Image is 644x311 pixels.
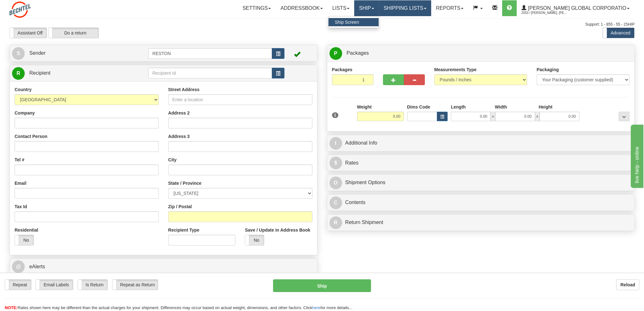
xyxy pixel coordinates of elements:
span: Recipient [29,70,50,76]
label: Packages [332,66,353,73]
label: Weight [357,104,372,110]
span: [PERSON_NAME] Global Corporatio [526,5,626,11]
label: Do a return [48,28,99,38]
div: Support: 1 - 855 - 55 - 2SHIP [10,22,634,27]
label: No [245,235,264,245]
label: Recipient Type [168,227,200,233]
label: City [168,157,176,163]
input: Enter a location [168,94,312,105]
a: Addressbook [276,0,328,16]
label: Email [15,180,26,186]
label: Packaging [537,66,559,73]
label: Tax Id [15,203,27,210]
label: Tel # [15,157,24,163]
label: Residential [15,227,38,233]
label: Is Return [78,280,107,290]
label: Repeat as Return [112,280,158,290]
img: logo2553.jpg [10,2,31,18]
span: O [329,177,342,189]
span: 2553 / [PERSON_NAME], [PERSON_NAME] [521,10,569,16]
label: Company [15,110,35,116]
span: x [491,112,495,121]
a: S Sender [12,47,148,60]
span: Packages [347,50,369,56]
label: Address 2 [168,110,190,116]
a: Shipping lists [379,0,431,16]
input: Recipient Id [148,68,272,78]
label: Email Labels [36,280,73,290]
label: State / Province [168,180,201,186]
span: NOTE: [5,305,17,310]
a: Lists [328,0,354,16]
div: live help - online [5,4,59,11]
span: Ship Screen [335,20,359,25]
label: Height [539,104,552,110]
a: P Packages [329,47,632,60]
a: Ship Screen [328,18,379,26]
span: S [12,47,25,60]
label: Measurements Type [434,66,477,73]
button: Ship [273,279,371,292]
input: Sender Id [148,48,272,59]
span: @ [12,260,25,273]
button: Reload [616,279,639,290]
label: Save / Update in Address Book [245,227,310,233]
span: R [329,216,342,229]
a: @ eAlerts [12,260,315,273]
a: [PERSON_NAME] Global Corporatio 2553 / [PERSON_NAME], [PERSON_NAME] [517,0,634,16]
span: P [329,47,342,60]
label: Zip / Postal [168,203,192,210]
span: I [329,137,342,150]
label: Country [15,86,32,93]
div: ... [619,112,629,121]
b: Reload [620,282,635,287]
span: x [535,112,539,121]
label: Assistant Off [10,28,47,38]
label: No [15,235,34,245]
a: CContents [329,196,632,209]
span: R [12,67,25,80]
span: 1 [332,112,339,118]
a: here [312,305,321,310]
label: Dims Code [407,104,430,110]
a: R Recipient [12,67,133,80]
span: $ [329,157,342,169]
a: OShipment Options [329,176,632,189]
span: Sender [29,50,46,56]
label: Width [495,104,507,110]
label: Repeat [5,280,31,290]
label: Contact Person [15,133,47,140]
a: Settings [238,0,276,16]
label: Street Address [168,86,200,93]
label: Address 3 [168,133,190,140]
span: eAlerts [29,264,45,269]
span: C [329,196,342,209]
iframe: chat widget [629,123,643,188]
a: Reports [431,0,468,16]
label: Length [451,104,466,110]
label: Advanced [603,28,634,38]
a: IAdditional Info [329,137,632,150]
a: RReturn Shipment [329,216,632,229]
a: Ship [354,0,379,16]
a: $Rates [329,157,632,170]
